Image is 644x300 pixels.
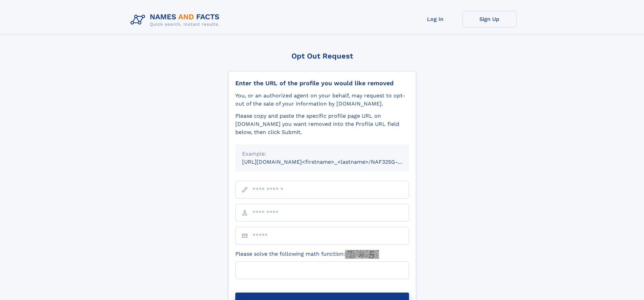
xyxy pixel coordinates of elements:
[242,159,422,165] small: [URL][DOMAIN_NAME]<firstname>_<lastname>/NAF325G-xxxxxxxx
[235,250,379,259] label: Please solve the following math function:
[235,79,409,87] div: Enter the URL of the profile you would like removed
[462,11,517,27] a: Sign Up
[408,11,462,27] a: Log In
[242,150,402,158] div: Example:
[235,112,409,136] div: Please copy and paste the specific profile page URL on [DOMAIN_NAME] you want removed into the Pr...
[235,92,409,108] div: You, or an authorized agent on your behalf, may request to opt-out of the sale of your informatio...
[128,11,225,29] img: Logo Names and Facts
[228,52,416,60] div: Opt Out Request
